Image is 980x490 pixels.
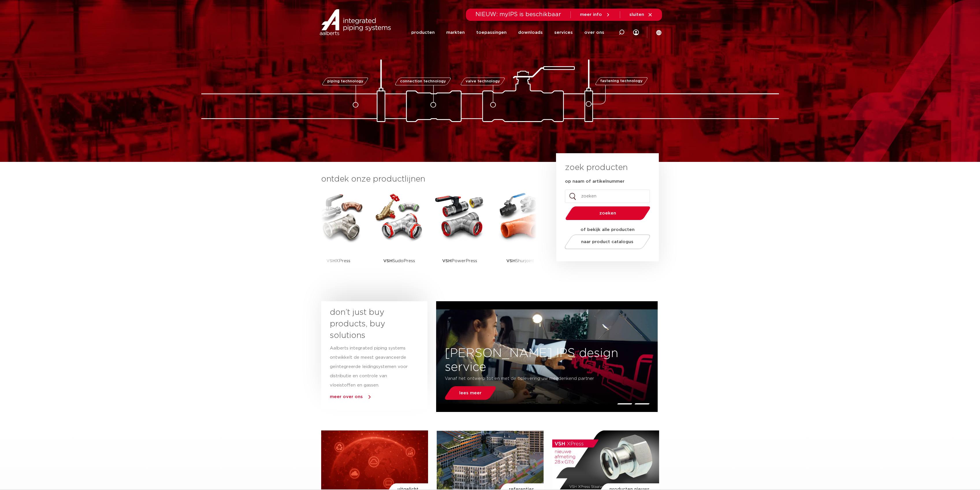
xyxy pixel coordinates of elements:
p: Shurjoint [506,243,534,279]
label: op naam of artikelnummer [565,179,624,184]
a: lees meer [443,386,498,400]
strong: VSH [326,259,336,263]
span: fastening technology [600,79,643,83]
strong: of bekijk alle producten [581,228,635,232]
a: downloads [518,21,543,44]
a: over ons [584,21,604,44]
a: producten [411,21,435,44]
p: XPress [326,243,350,279]
strong: VSH [506,259,516,263]
span: NIEUW: myIPS is beschikbaar [475,12,561,17]
div: my IPS [633,21,639,44]
a: sluiten [629,12,653,17]
a: VSHXPress [313,191,365,279]
p: Aalberts integrated piping systems ontwikkelt de meest geavanceerde geïntegreerde leidingsystemen... [330,344,408,390]
a: VSHSudoPress [373,191,425,279]
span: meer info [580,12,602,17]
h3: don’t just buy products, buy solutions [330,307,408,341]
a: meer over ons [330,395,363,399]
span: piping technology [327,79,363,83]
a: meer info [580,12,611,17]
p: PowerPress [442,243,477,279]
strong: VSH [442,259,451,263]
h3: zoek producten [565,162,628,173]
a: services [554,21,573,44]
span: naar product catalogus [581,240,633,244]
p: SudoPress [383,243,415,279]
strong: VSH [383,259,393,263]
span: valve technology [466,79,500,83]
input: zoeken [565,190,650,203]
h3: [PERSON_NAME] IPS design service [436,346,658,374]
li: Page dot 1 [617,403,632,404]
a: markten [446,21,465,44]
button: zoeken [563,206,652,221]
a: toepassingen [476,21,507,44]
span: lees meer [459,391,481,395]
nav: Menu [411,21,604,44]
h3: ontdek onze productlijnen [321,173,537,185]
span: zoeken [580,211,635,215]
a: VSHShurjoint [494,191,546,279]
p: Vanaf het ontwerp tot en met de oplevering uw meedenkend partner [445,374,614,383]
span: connection technology [400,79,446,83]
a: VSHPowerPress [434,191,486,279]
span: sluiten [629,12,644,17]
li: Page dot 2 [634,403,650,404]
a: naar product catalogus [563,234,652,249]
